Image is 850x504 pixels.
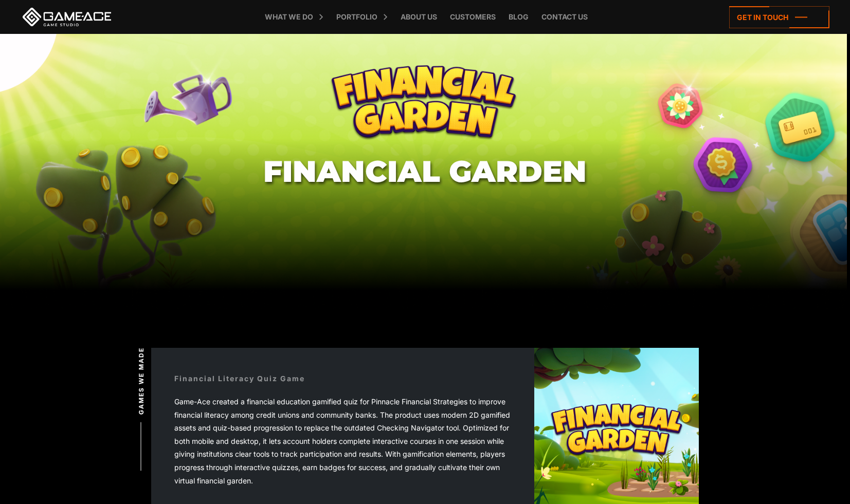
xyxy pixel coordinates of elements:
[729,6,829,28] a: Get in touch
[174,373,305,384] div: Financial Literacy Quiz Game
[137,347,146,414] span: Games we made
[263,155,587,188] h1: Financial Garden
[174,395,511,487] div: Game-Ace created a financial education gamified quiz for Pinnacle Financial Strategies to improve...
